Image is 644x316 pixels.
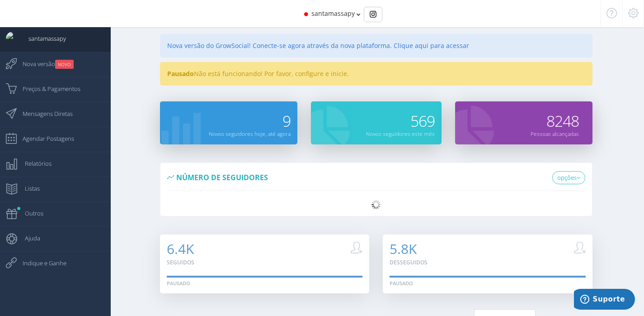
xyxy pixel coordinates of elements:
div: Pausado [390,280,413,287]
a: opções [552,171,585,185]
div: Pausado [167,280,190,287]
span: Agendar Postagens [14,127,74,150]
img: loader.gif [371,200,381,209]
small: Seguidos [167,259,194,266]
div: Nova versão do GrowSocial! Conecte-se agora através da nova plataforma. Clique aqui para acessar [160,34,592,57]
small: Pessoas alcançadas [531,130,579,137]
span: Mensagens Diretas [14,102,73,125]
span: Indique e Ganhe [14,252,66,274]
small: Desseguidos [390,259,428,266]
span: santamassapy [19,27,66,50]
small: Novos seguidores este mês [366,130,435,137]
span: 9 [282,110,291,131]
span: 6.4K [167,239,194,258]
img: User Image [6,32,19,45]
span: Preços & Pagamentos [14,77,80,100]
div: Não está funcionando! Por favor, configure e inicie. [160,62,592,86]
iframe: Abre um widget para que você possa encontrar mais informações [574,289,635,311]
span: 8248 [546,110,579,131]
span: 5.8K [390,239,417,258]
span: Nova versão [14,53,74,75]
div: Basic example [364,7,382,22]
small: NOVO [55,60,74,69]
span: Listas [16,177,40,200]
span: santamassapy [311,9,355,18]
strong: Pausado [167,69,194,78]
small: Novos seguidores hoje, até agora [209,130,291,137]
span: Ajuda [16,227,40,249]
span: Outros [16,202,43,225]
span: Relatórios [16,152,52,175]
span: Número de seguidores [176,172,268,182]
img: Instagram_simple_icon.svg [370,11,376,18]
span: 569 [410,110,435,131]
